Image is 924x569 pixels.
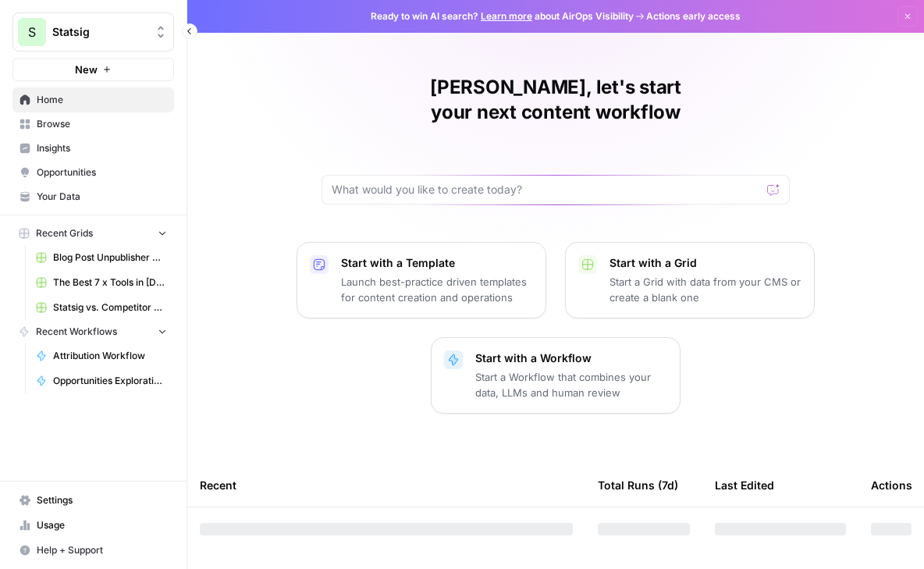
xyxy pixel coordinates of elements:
[12,136,174,161] a: Insights
[12,222,174,245] button: Recent Grids
[12,58,174,81] button: New
[37,543,167,557] span: Help + Support
[12,538,174,563] button: Help + Support
[565,242,815,318] button: Start with a GridStart a Grid with data from your CMS or create a blank one
[341,255,533,271] p: Start with a Template
[12,160,174,185] a: Opportunities
[609,274,801,305] p: Start a Grid with data from your CMS or create a blank one
[53,374,167,388] span: Opportunities Exploration Workflow
[12,112,174,137] a: Browse
[37,493,167,507] span: Settings
[29,368,174,393] a: Opportunities Exploration Workflow
[52,24,147,40] span: Statsig
[322,75,790,125] h1: [PERSON_NAME], let's start your next content workflow
[28,23,36,41] span: S
[332,182,761,197] input: What would you like to create today?
[29,343,174,368] a: Attribution Workflow
[53,349,167,363] span: Attribution Workflow
[53,276,167,290] span: The Best 7 x Tools in [DATE] Grid
[36,325,117,339] span: Recent Workflows
[12,488,174,513] a: Settings
[12,513,174,538] a: Usage
[475,350,667,366] p: Start with a Workflow
[53,251,167,265] span: Blog Post Unpublisher Grid (master)
[12,320,174,343] button: Recent Workflows
[29,295,174,320] a: Statsig vs. Competitor v2 Grid
[37,518,167,532] span: Usage
[871,464,912,507] div: Actions
[609,255,801,271] p: Start with a Grid
[646,9,741,23] span: Actions early access
[12,87,174,112] a: Home
[371,9,634,23] span: Ready to win AI search? about AirOps Visibility
[598,464,678,507] div: Total Runs (7d)
[12,184,174,209] a: Your Data
[200,464,573,507] div: Recent
[297,242,546,318] button: Start with a TemplateLaunch best-practice driven templates for content creation and operations
[75,62,98,77] span: New
[475,369,667,400] p: Start a Workflow that combines your data, LLMs and human review
[29,270,174,295] a: The Best 7 x Tools in [DATE] Grid
[481,10,532,22] a: Learn more
[37,165,167,180] span: Opportunities
[53,301,167,315] span: Statsig vs. Competitor v2 Grid
[12,12,174,52] button: Workspace: Statsig
[37,190,167,204] span: Your Data
[715,464,774,507] div: Last Edited
[29,245,174,270] a: Blog Post Unpublisher Grid (master)
[36,226,93,240] span: Recent Grids
[37,117,167,131] span: Browse
[431,337,681,414] button: Start with a WorkflowStart a Workflow that combines your data, LLMs and human review
[37,141,167,155] span: Insights
[37,93,167,107] span: Home
[341,274,533,305] p: Launch best-practice driven templates for content creation and operations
